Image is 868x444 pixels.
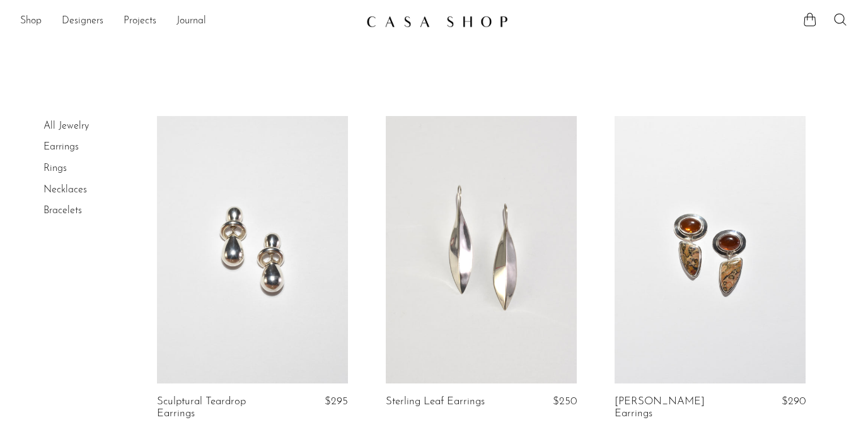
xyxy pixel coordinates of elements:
[176,13,206,30] a: Journal
[43,185,87,195] a: Necklaces
[43,206,82,216] a: Bracelets
[615,396,741,419] a: [PERSON_NAME] Earrings
[20,11,356,32] nav: Desktop navigation
[20,13,42,30] a: Shop
[386,396,485,407] a: Sterling Leaf Earrings
[124,13,156,30] a: Projects
[20,11,356,32] ul: NEW HEADER MENU
[553,396,577,407] span: $250
[43,142,79,152] a: Earrings
[62,13,103,30] a: Designers
[782,396,806,407] span: $290
[43,121,89,131] a: All Jewelry
[325,396,348,407] span: $295
[43,163,67,173] a: Rings
[157,396,283,419] a: Sculptural Teardrop Earrings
